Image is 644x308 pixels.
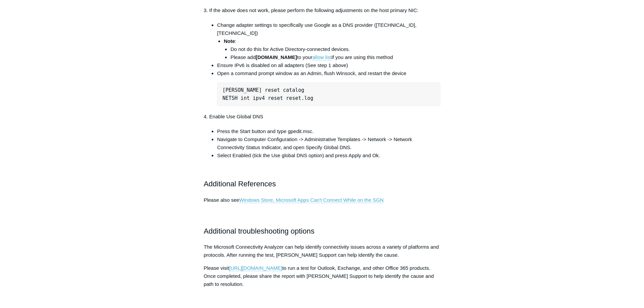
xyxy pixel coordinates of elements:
[204,113,440,121] p: 4. Enable Use Global DNS
[217,61,440,69] li: Ensure IPv6 is disabled on all adapters (See step 1 above)
[229,265,282,271] a: [URL][DOMAIN_NAME]
[204,264,440,288] p: Please visit to run a test for Outlook, Exchange, and other Office 365 products. Once completed, ...
[204,243,440,259] p: The Microsoft Connectivity Analyzer can help identify connectivity issues across a variety of pla...
[224,37,440,61] li: :
[204,166,440,190] h2: Additional References
[239,197,384,203] a: Windows Store, Microsoft Apps Can't Connect While on the SGN
[217,135,440,151] li: Navigate to Computer Configuration -> Administrative Templates -> Network -> Network Connectivity...
[204,225,440,237] h2: Additional troubleshooting options
[230,53,440,61] li: Please add to your if you are using this method
[204,6,440,14] p: 3. If the above does not work, please perform the following adjustments on the host primary NIC:
[217,82,440,106] pre: [PERSON_NAME] reset catalog NETSH int ipv4 reset reset.log
[224,38,235,44] strong: Note
[217,151,440,160] li: Select Enabled (tick the Use global DNS option) and press Apply and Ok.
[256,54,297,60] strong: [DOMAIN_NAME]
[312,54,331,60] a: allow list
[204,196,440,220] p: Please also see
[217,127,440,135] li: Press the Start button and type gpedit.msc.
[230,45,440,53] li: Do not do this for Active Directory-connected devices.
[217,21,440,61] li: Change adapter settings to specifically use Google as a DNS provider ([TECHNICAL_ID], [TECHNICAL_...
[217,69,440,106] li: Open a command prompt window as an Admin, flush Winsock, and restart the device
